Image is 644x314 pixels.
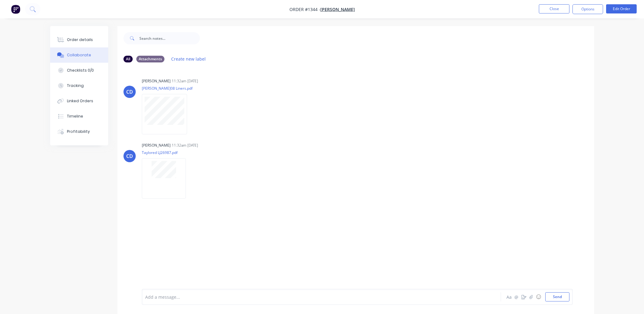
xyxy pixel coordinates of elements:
button: ☺ [535,293,542,301]
div: [PERSON_NAME] [142,143,171,148]
div: Checklists 0/0 [67,68,94,73]
button: Order details [50,32,108,47]
div: Timeline [67,114,83,119]
a: [PERSON_NAME] [320,6,355,12]
button: Create new label [168,55,209,63]
div: Profitability [67,129,90,134]
button: Linked Orders [50,93,108,109]
div: Tracking [67,83,84,88]
p: [PERSON_NAME]08 Liners.pdf [142,86,193,91]
button: Checklists 0/0 [50,63,108,78]
div: 11:32am [DATE] [172,143,198,148]
p: Taylored LJ26987.pdf [142,150,192,155]
div: Collaborate [67,52,91,58]
button: Profitability [50,124,108,139]
div: CD [126,88,133,95]
span: Order #1344 - [289,6,320,12]
div: Order details [67,37,93,43]
button: Timeline [50,109,108,124]
button: Collaborate [50,47,108,63]
button: Send [545,292,569,301]
div: CD [126,152,133,160]
div: All [123,56,133,62]
button: Aa [506,293,513,301]
button: Close [539,4,569,13]
div: Attachments [136,56,164,62]
img: Factory [11,5,20,14]
button: Options [572,4,603,14]
div: [PERSON_NAME] [142,78,171,84]
button: Edit Order [606,4,637,13]
button: Tracking [50,78,108,93]
div: 11:32am [DATE] [172,78,198,84]
button: @ [513,293,520,301]
div: Linked Orders [67,98,93,104]
input: Search notes... [139,32,200,44]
